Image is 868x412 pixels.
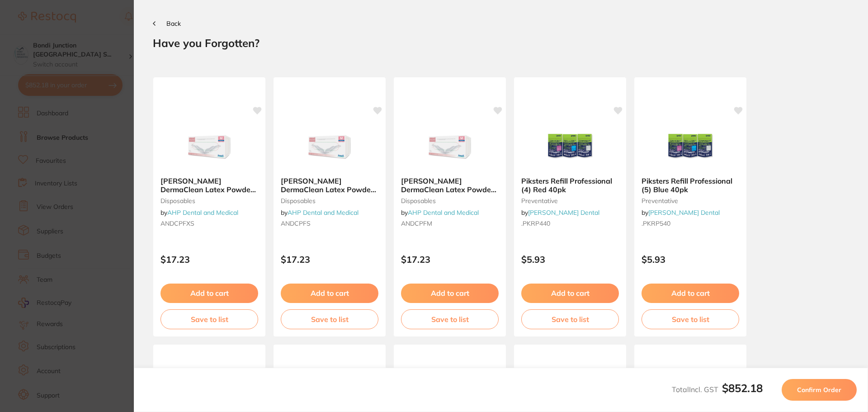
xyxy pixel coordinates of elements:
p: $17.23 [281,254,378,265]
img: Piksters Refill Professional (5) Blue 40pk [661,124,720,170]
button: Confirm Order [782,379,857,401]
a: [PERSON_NAME] Dental [648,208,720,217]
button: Back [153,20,181,27]
span: by [642,208,720,217]
button: Add to cart [642,284,739,303]
p: $5.93 [521,254,619,265]
a: AHP Dental and Medical [408,208,479,217]
img: Ansell DermaClean Latex Powder Free Exam Gloves, X-Small [180,124,239,170]
button: Add to cart [281,284,378,303]
img: Piksters Refill Professional (4) Red 40pk [541,124,599,170]
button: Save to list [642,309,739,329]
button: Add to cart [521,284,619,303]
small: ANDCPFS [281,220,378,227]
small: ANDCPFM [401,220,499,227]
b: Ansell DermaClean Latex Powder Free Exam Gloves, Small [281,177,378,194]
img: Ansell DermaClean Latex Powder Free Exam Gloves, Medium [420,124,479,170]
span: Total Incl. GST [672,385,763,394]
img: Ansell DermaClean Latex Powder Free Exam Gloves, Small [300,124,359,170]
b: $852.18 [722,381,763,395]
a: AHP Dental and Medical [167,208,238,217]
small: preventative [521,197,619,204]
a: AHP Dental and Medical [288,208,359,217]
small: disposables [401,197,499,204]
small: .PKRP540 [642,220,739,227]
button: Save to list [521,309,619,329]
b: Ansell DermaClean Latex Powder Free Exam Gloves, X-Small [160,177,258,194]
small: preventative [642,197,739,204]
span: by [401,208,479,217]
p: $17.23 [401,254,499,265]
span: Confirm Order [797,386,841,394]
a: [PERSON_NAME] Dental [528,208,599,217]
b: Piksters Refill Professional (5) Blue 40pk [642,177,739,194]
button: Add to cart [401,284,499,303]
span: by [521,208,599,217]
h2: Have you Forgotten? [153,36,849,50]
button: Add to cart [160,284,258,303]
span: by [281,208,359,217]
p: $5.93 [642,254,739,265]
b: Ansell DermaClean Latex Powder Free Exam Gloves, Medium [401,177,499,194]
button: Save to list [401,309,499,329]
small: disposables [160,197,258,204]
button: Save to list [281,309,378,329]
span: by [160,208,238,217]
small: ANDCPFXS [160,220,258,227]
button: Save to list [160,309,258,329]
b: Piksters Refill Professional (4) Red 40pk [521,177,619,194]
span: Back [166,19,181,28]
p: $17.23 [160,254,258,265]
small: .PKRP440 [521,220,619,227]
small: disposables [281,197,378,204]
